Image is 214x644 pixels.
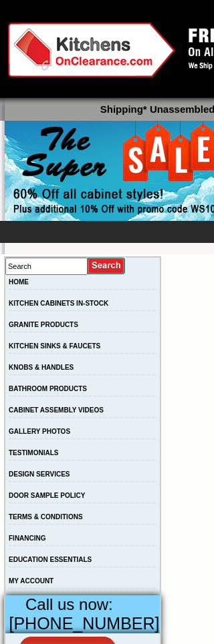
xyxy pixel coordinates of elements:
[9,364,74,371] a: KNOBS & HANDLES
[25,595,113,613] span: Call us now:
[88,257,126,275] input: Submit
[9,556,92,563] a: EDUCATION ESSENTIALS
[9,492,85,499] a: DOOR SAMPLE POLICY
[9,406,104,414] a: CABINET ASSEMBLY VIDEOS
[9,385,87,392] a: BATHROOM PRODUCTS
[9,428,70,435] a: GALLERY PHOTOS
[9,513,83,521] a: TERMS & CONDITIONS
[9,300,108,307] a: KITCHEN CABINETS IN-STOCK
[9,470,70,478] a: DESIGN SERVICES
[9,449,58,456] a: TESTIMONIALS
[9,614,160,633] a: [PHONE_NUMBER]
[9,577,53,585] a: MY ACCOUNT
[9,278,29,286] a: HOME
[9,535,46,542] a: FINANCING
[8,23,175,77] img: Kitchens on Clearance Logo
[9,321,78,328] a: GRANITE PRODUCTS
[9,342,100,350] a: KITCHEN SINKS & FAUCETS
